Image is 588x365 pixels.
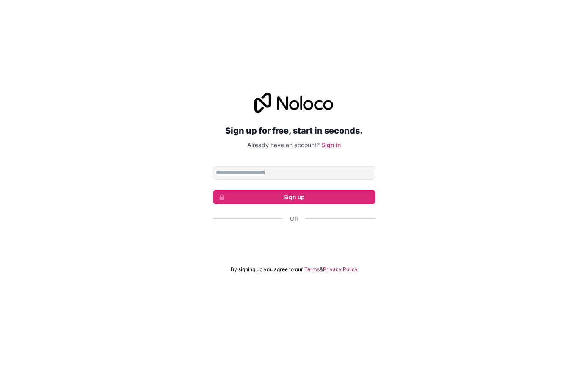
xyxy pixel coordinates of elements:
span: By signing up you agree to our [231,266,303,273]
button: Sign up [213,190,375,204]
span: Or [290,214,298,223]
h2: Sign up for free, start in seconds. [213,123,375,138]
a: Terms [304,266,320,273]
a: Privacy Policy [323,266,358,273]
a: Sign in [321,141,341,148]
span: & [320,266,323,273]
div: تسجيل الدخول باستخدام حساب Google (يفتح الرابط في علامة تبويب جديدة) [213,232,375,251]
iframe: زر تسجيل الدخول باستخدام حساب Google [209,232,380,251]
input: Email address [213,166,375,180]
span: Already have an account? [247,141,320,148]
